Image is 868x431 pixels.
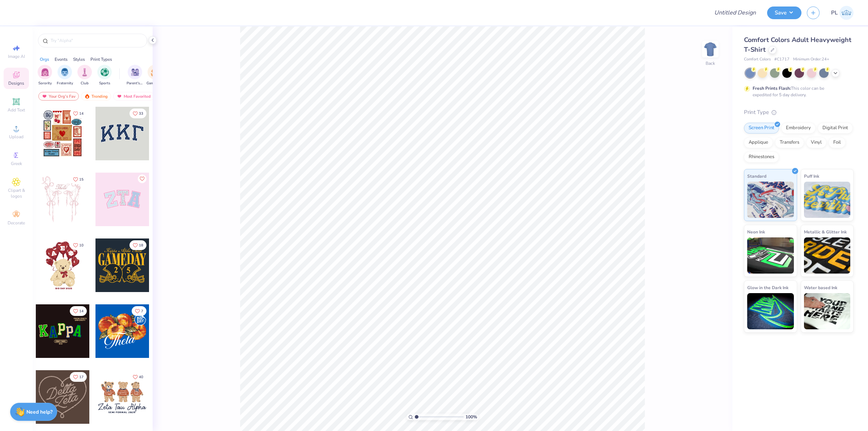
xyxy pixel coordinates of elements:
button: Like [129,240,146,250]
button: Like [129,109,146,118]
img: most_fav.gif [42,94,47,99]
span: 14 [79,112,84,115]
span: Image AI [8,54,25,59]
a: PL [831,6,854,20]
span: Water based Ink [804,284,837,291]
img: Club Image [81,68,89,76]
span: Metallic & Glitter Ink [804,228,847,236]
strong: Fresh Prints Flash: [753,85,791,91]
span: 33 [139,112,143,115]
div: Screen Print [744,123,779,134]
button: Save [767,7,801,19]
div: Styles [73,56,85,63]
img: Pamela Lois Reyes [839,6,854,20]
button: Like [138,174,146,183]
strong: Need help? [26,409,52,415]
img: Back [703,42,718,56]
img: Game Day Image [151,68,159,76]
img: Sports Image [101,68,109,76]
div: Orgs [40,56,49,63]
span: Sports [99,81,110,86]
span: Glow in the Dark Ink [747,284,788,291]
div: Events [55,56,68,63]
img: Glow in the Dark Ink [747,293,794,329]
span: 7 [141,309,143,313]
span: Standard [747,172,766,180]
button: Like [129,372,146,382]
img: trending.gif [84,94,90,99]
img: Standard [747,182,794,218]
button: Like [70,306,87,316]
button: Like [132,306,146,316]
div: Your Org's Fav [38,92,79,101]
img: Sorority Image [41,68,49,76]
span: 15 [79,178,84,181]
span: Minimum Order: 24 + [793,56,829,63]
span: Greek [11,161,22,166]
span: 40 [139,375,143,379]
span: 100 % [465,414,477,420]
span: Add Text [8,107,25,113]
span: Puff Ink [804,172,819,180]
img: most_fav.gif [116,94,122,99]
div: Print Type [744,108,854,117]
span: Fraternity [57,81,73,86]
div: filter for Sports [97,65,112,86]
img: Neon Ink [747,237,794,274]
div: Back [706,60,715,67]
span: PL [831,9,838,17]
div: filter for Game Day [146,65,163,86]
div: Transfers [775,137,804,148]
span: Clipart & logos [4,187,29,199]
div: filter for Parent's Weekend [127,65,143,86]
input: Try "Alpha" [50,37,142,44]
div: filter for Sorority [38,65,52,86]
div: Most Favorited [113,92,154,101]
button: filter button [127,65,143,86]
span: Decorate [8,220,25,226]
div: Foil [829,137,846,148]
button: filter button [77,65,92,86]
div: Rhinestones [744,152,779,162]
span: Club [81,81,89,86]
button: Like [70,240,87,250]
span: Comfort Colors Adult Heavyweight T-Shirt [744,35,851,54]
button: Like [70,109,87,118]
div: Print Types [90,56,112,63]
button: filter button [38,65,52,86]
div: filter for Club [77,65,92,86]
img: Parent's Weekend Image [131,68,139,76]
div: This color can be expedited for 5 day delivery. [753,85,842,98]
span: Game Day [146,81,163,86]
span: 18 [139,244,143,247]
img: Fraternity Image [61,68,69,76]
div: Embroidery [781,123,816,134]
div: Vinyl [806,137,826,148]
button: Like [70,372,87,382]
span: Parent's Weekend [127,81,143,86]
input: Untitled Design [709,5,762,20]
div: filter for Fraternity [57,65,73,86]
img: Water based Ink [804,293,851,329]
div: Digital Print [818,123,853,134]
span: Comfort Colors [744,56,771,63]
span: 17 [79,375,84,379]
button: Like [70,174,87,184]
button: filter button [146,65,163,86]
span: 14 [79,309,84,313]
span: Neon Ink [747,228,765,236]
span: Upload [9,134,24,140]
button: filter button [57,65,73,86]
div: Applique [744,137,773,148]
img: Puff Ink [804,182,851,218]
span: # C1717 [774,56,790,63]
span: Designs [8,80,24,86]
button: filter button [97,65,112,86]
span: Sorority [38,81,52,86]
span: 10 [79,244,84,247]
div: Trending [81,92,111,101]
img: Metallic & Glitter Ink [804,237,851,274]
